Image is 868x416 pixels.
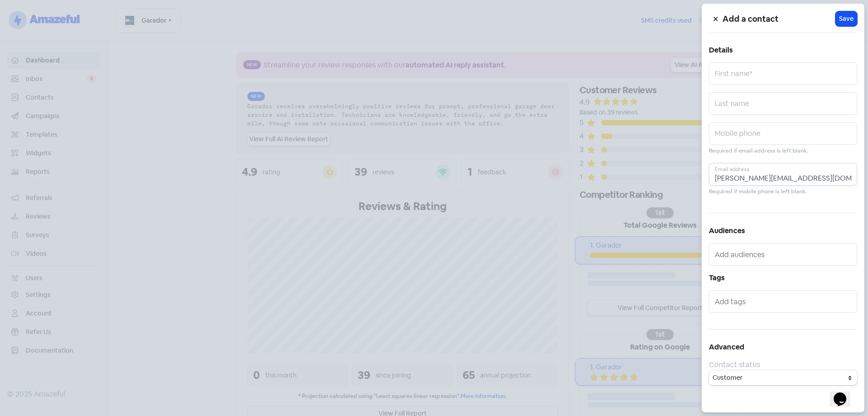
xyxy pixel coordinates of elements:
input: Mobile phone [709,122,857,145]
iframe: chat widget [830,380,859,407]
button: Save [835,11,857,26]
span: Save [839,14,854,24]
h5: Audiences [709,224,857,238]
div: Contact status [709,359,857,370]
h5: Details [709,43,857,57]
small: Required if mobile phone is left blank. [709,187,807,196]
input: First name [709,62,857,85]
input: Add tags [715,294,853,309]
small: Required if email address is left blank. [709,147,808,155]
h5: Advanced [709,340,857,354]
input: Email address [709,163,857,186]
input: Add audiences [715,247,853,262]
h5: Tags [709,271,857,285]
input: Last name [709,92,857,115]
h5: Add a contact [722,12,835,26]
